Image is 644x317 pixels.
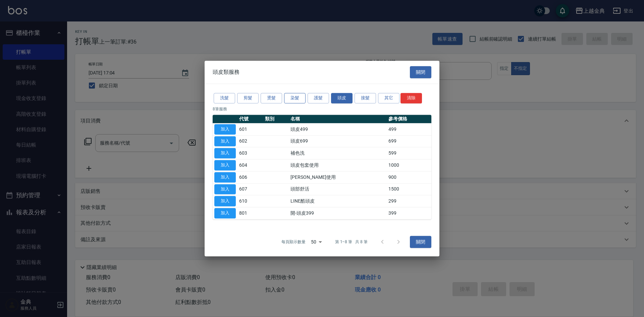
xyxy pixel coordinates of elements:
td: 1500 [387,183,431,195]
td: LINE酷頭皮 [289,195,387,207]
td: 1000 [387,159,431,171]
p: 8 筆服務 [213,106,431,112]
td: 604 [237,159,263,171]
th: 代號 [237,115,263,123]
button: 燙髮 [261,93,282,103]
td: 299 [387,195,431,207]
button: 加入 [214,124,236,135]
td: 頭皮499 [289,123,387,136]
button: 染髮 [284,93,306,103]
button: 加入 [214,196,236,207]
td: 900 [387,171,431,183]
td: 頭部舒活 [289,183,387,195]
td: 頭皮包套使用 [289,159,387,171]
button: 關閉 [410,236,431,248]
button: 剪髮 [237,93,259,103]
td: 801 [237,207,263,219]
span: 頭皮類服務 [213,69,239,75]
button: 加入 [214,136,236,147]
td: 499 [387,123,431,136]
th: 名稱 [289,115,387,123]
th: 類別 [263,115,289,123]
td: 602 [237,135,263,147]
button: 護髮 [308,93,329,103]
p: 第 1–8 筆 共 8 筆 [335,239,368,245]
div: 50 [308,233,324,251]
td: 601 [237,123,263,136]
td: 699 [387,135,431,147]
td: 頭皮699 [289,135,387,147]
p: 每頁顯示數量 [281,239,306,245]
td: 599 [387,147,431,159]
td: 開-頭皮399 [289,207,387,219]
button: 頭皮 [331,93,353,103]
td: 607 [237,183,263,195]
button: 接髮 [355,93,376,103]
td: 610 [237,195,263,207]
button: 加入 [214,148,236,159]
button: 加入 [214,184,236,195]
button: 加入 [214,172,236,182]
button: 洗髮 [214,93,235,103]
td: 補色洗 [289,147,387,159]
th: 參考價格 [387,115,431,123]
button: 關閉 [410,66,431,78]
button: 加入 [214,208,236,218]
button: 加入 [214,160,236,170]
button: 清除 [400,93,422,103]
td: [PERSON_NAME]使用 [289,171,387,183]
button: 其它 [378,93,399,103]
td: 606 [237,171,263,183]
td: 399 [387,207,431,219]
td: 603 [237,147,263,159]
